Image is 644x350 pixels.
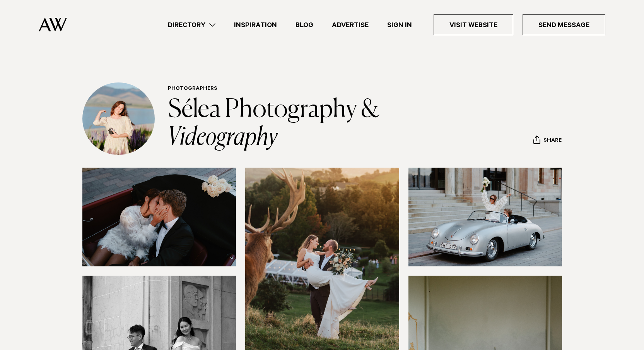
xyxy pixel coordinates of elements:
[434,14,513,35] a: Visit Website
[168,98,383,150] a: Sélea Photography & Videography
[168,86,217,92] a: Photographers
[159,20,225,30] a: Directory
[323,20,378,30] a: Advertise
[543,137,562,145] span: Share
[225,20,286,30] a: Inspiration
[533,135,562,147] button: Share
[378,20,421,30] a: Sign In
[523,14,605,35] a: Send Message
[82,82,155,155] img: Profile Avatar
[39,17,67,32] img: Auckland Weddings Logo
[286,20,323,30] a: Blog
